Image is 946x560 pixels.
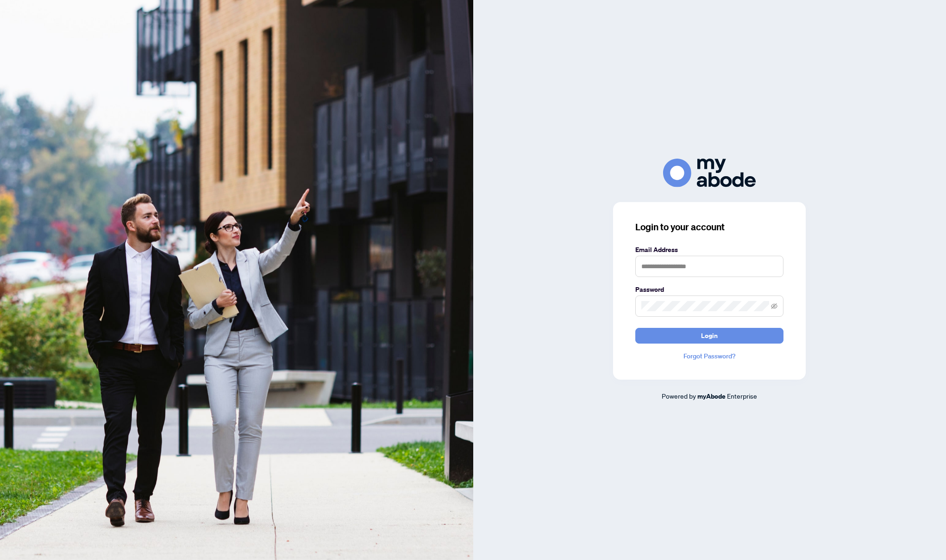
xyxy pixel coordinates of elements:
a: Forgot Password? [635,351,783,361]
a: myAbode [697,391,726,401]
h3: Login to your account [635,221,783,234]
img: ma-logo [663,159,756,187]
span: Login [701,328,718,343]
span: Enterprise [727,392,757,400]
button: Login [635,328,783,344]
span: Powered by [662,392,696,400]
label: Password [635,284,783,295]
span: eye-invisible [771,303,777,309]
label: Email Address [635,245,783,255]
